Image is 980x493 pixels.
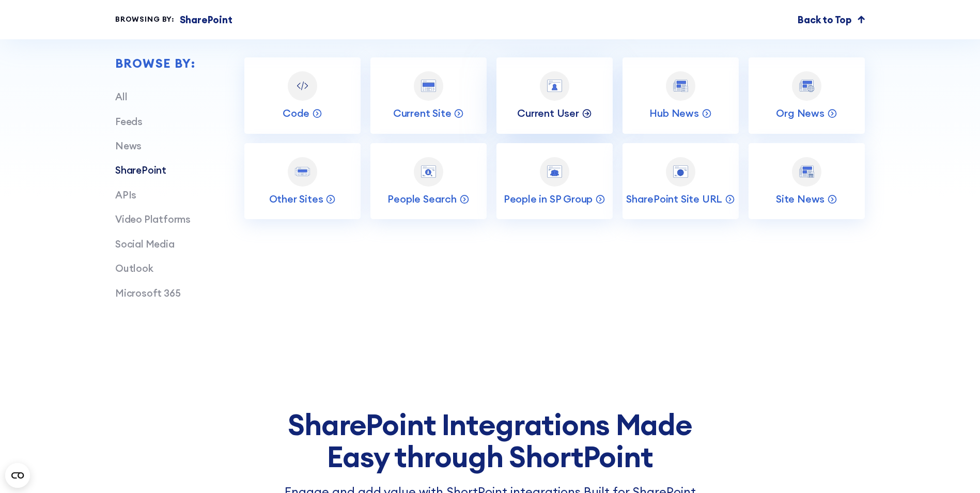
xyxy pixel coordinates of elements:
a: SharePoint Site URLSharePoint Site URL [623,143,739,219]
img: Site News [799,165,814,178]
a: Current UserCurrent User [496,57,613,133]
a: Video Platforms [115,213,191,225]
a: Microsoft 365 [115,287,181,299]
iframe: Chat Widget [928,443,980,493]
a: APIs [115,189,136,201]
a: All [115,90,127,103]
a: People in SP GroupPeople in SP Group [496,143,613,219]
p: Current Site [393,106,452,120]
div: Browsing by: [115,14,175,25]
p: SharePoint [180,12,232,27]
p: Code [283,106,309,120]
p: Back to Top [798,12,851,27]
a: Site NewsSite News [749,143,865,219]
img: Org News [799,80,814,92]
button: Open CMP widget [5,463,30,488]
p: People in SP Group [504,192,593,206]
p: People Search [387,192,456,206]
a: People SearchPeople Search [370,143,487,219]
a: CodeCode [244,57,361,133]
a: Org NewsOrg News [749,57,865,133]
p: Org News [776,106,824,120]
a: Outlook [115,262,153,274]
p: Site News [776,192,825,206]
img: SharePoint Site URL [673,165,688,178]
a: SharePoint [115,164,166,176]
a: Other SitesOther Sites [244,143,361,219]
p: Hub News [649,106,698,120]
img: People Search [421,165,435,178]
div: Browse by: [115,57,195,70]
a: Social Media [115,238,175,250]
p: Other Sites [269,192,323,206]
p: Current User [517,106,579,120]
a: Hub NewsHub News [623,57,739,133]
h2: SharePoint Integrations Made Easy through ShortPoint [159,408,820,473]
img: People in SP Group [547,165,562,178]
img: Hub News [673,80,688,92]
a: Feeds [115,115,143,128]
img: Code [295,79,309,93]
img: Other Sites [295,167,309,176]
img: Current User [547,80,562,92]
p: SharePoint Site URL [626,192,722,206]
a: Back to Top [798,12,865,27]
a: News [115,140,142,152]
img: Current Site [421,80,435,92]
a: Current SiteCurrent Site [370,57,487,133]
